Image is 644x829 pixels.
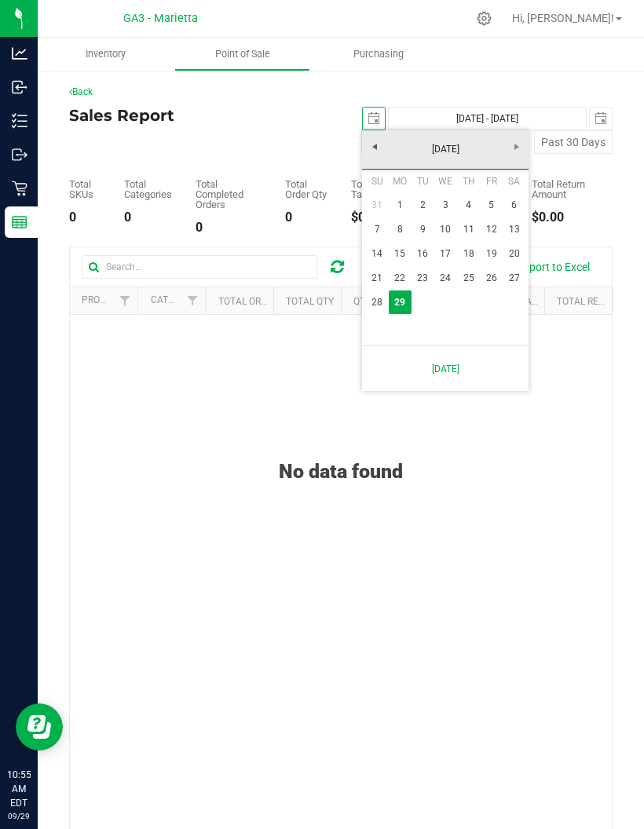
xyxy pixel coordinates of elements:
[124,211,172,224] div: 0
[70,421,612,483] div: No data found
[365,170,388,193] th: Sunday
[412,217,434,242] a: 9
[174,38,311,71] a: Point of Sale
[371,352,520,385] a: [DATE]
[363,134,387,159] a: Previous
[285,179,327,199] div: Total Order Qty
[7,768,31,810] p: 10:55 AM EDT
[124,179,172,199] div: Total Categories
[503,217,525,242] a: 13
[480,266,503,290] a: 26
[69,211,101,224] div: 0
[532,211,589,224] div: $0.00
[457,170,480,193] th: Thursday
[365,217,388,242] a: 7
[512,12,614,24] span: Hi, [PERSON_NAME]!
[434,242,457,266] a: 17
[389,242,412,266] a: 15
[82,255,317,279] input: Search...
[503,242,525,266] a: 20
[12,113,27,129] inline-svg: Inventory
[412,193,434,217] a: 2
[361,130,440,154] button: [DATE]
[389,290,412,315] a: 29
[457,193,480,217] a: 4
[7,810,31,822] p: 09/29
[389,193,412,217] a: 1
[196,221,262,234] div: 0
[332,47,425,61] span: Purchasing
[123,12,198,25] span: GA3 - Marietta
[532,179,589,199] div: Total Return Amount
[196,179,262,210] div: Total Completed Orders
[590,108,612,130] span: select
[286,296,334,307] a: Total Qty
[365,266,388,290] a: 21
[218,296,284,307] a: Total Orders
[480,217,503,242] a: 12
[389,290,412,315] td: Current focused date is Monday, September 29, 2025
[534,130,613,154] button: Past 30 Days
[310,38,447,71] a: Purchasing
[351,211,383,224] div: $0.00
[179,287,205,314] a: Filter
[412,242,434,266] a: 16
[480,242,503,266] a: 19
[457,242,480,266] a: 18
[503,193,525,217] a: 6
[503,266,525,290] a: 27
[351,179,383,199] div: Total Taxes
[434,266,457,290] a: 24
[557,296,628,307] a: Total Returns
[194,47,291,61] span: Point of Sale
[480,170,503,193] th: Friday
[412,266,434,290] a: 23
[361,137,530,162] a: [DATE]
[365,290,388,315] a: 28
[412,170,434,193] th: Tuesday
[365,193,388,217] a: 31
[434,217,457,242] a: 10
[38,38,174,71] a: Inventory
[474,11,494,26] div: Manage settings
[64,47,147,61] span: Inventory
[434,193,457,217] a: 3
[434,170,457,193] th: Wednesday
[82,294,124,305] a: Product
[389,266,412,290] a: 22
[12,181,27,196] inline-svg: Retail
[365,242,388,266] a: 14
[353,296,420,307] a: Qty Returned
[12,46,27,61] inline-svg: Analytics
[12,79,27,95] inline-svg: Inbound
[285,211,327,224] div: 0
[503,170,525,193] th: Saturday
[69,107,341,124] h4: Sales Report
[480,193,503,217] a: 5
[389,217,412,242] a: 8
[495,254,600,280] button: Export to Excel
[112,287,137,314] a: Filter
[151,294,197,305] a: Category
[363,108,385,130] span: select
[12,214,27,230] inline-svg: Reports
[16,703,63,750] iframe: Resource center
[69,179,101,199] div: Total SKUs
[457,266,480,290] a: 25
[12,147,27,163] inline-svg: Outbound
[457,217,480,242] a: 11
[389,170,412,193] th: Monday
[69,86,93,97] a: Back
